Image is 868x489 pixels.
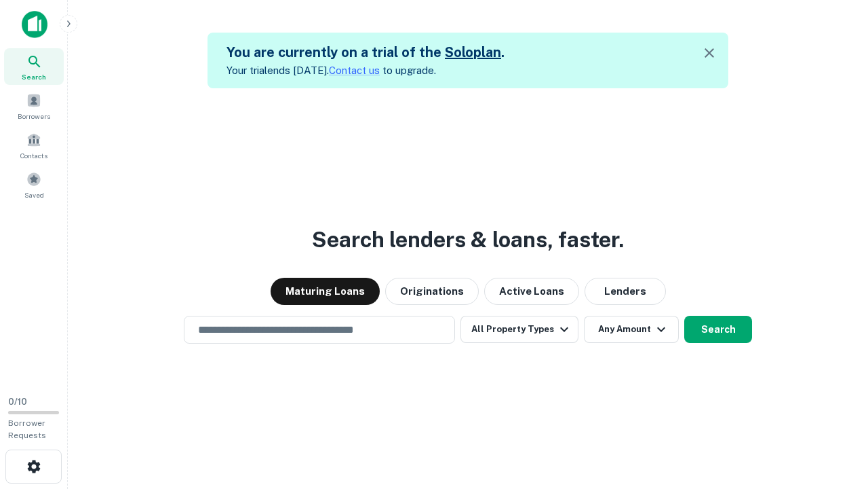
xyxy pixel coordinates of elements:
[226,42,505,62] h5: You are currently on a trial of the .
[385,278,479,305] button: Originations
[445,44,501,60] a: Soloplan
[4,127,64,164] a: Contacts
[4,166,64,203] a: Saved
[226,62,505,79] p: Your trial ends [DATE]. to upgrade.
[20,150,47,161] span: Contacts
[22,11,47,38] img: capitalize-icon.png
[585,278,666,305] button: Lenders
[684,316,752,343] button: Search
[22,71,46,82] span: Search
[4,88,64,124] a: Borrowers
[460,316,578,343] button: All Property Types
[484,278,579,305] button: Active Loans
[8,418,46,440] span: Borrower Requests
[271,278,380,305] button: Maturing Loans
[8,397,27,407] span: 0 / 10
[800,337,868,402] iframe: Chat Widget
[4,48,64,85] a: Search
[329,65,380,76] a: Contact us
[312,223,624,256] h3: Search lenders & loans, faster.
[18,111,50,122] span: Borrowers
[24,189,44,200] span: Saved
[584,316,679,343] button: Any Amount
